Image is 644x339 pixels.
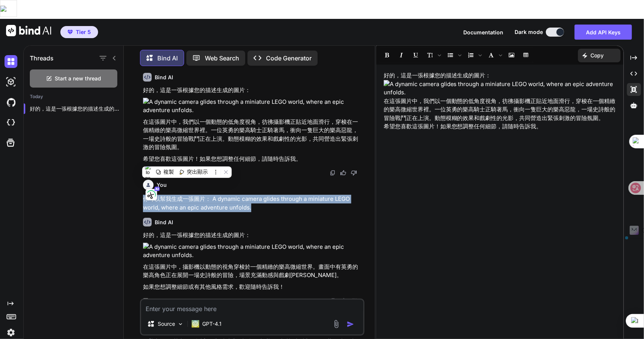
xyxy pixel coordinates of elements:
[330,170,336,176] img: copy
[340,170,346,176] img: like
[143,195,363,212] p: 你可以幫我生成一張圖片： A dynamic camera glides through a miniature LEGO world, where an epic adventure unfo...
[60,26,98,38] button: premiumTier 5
[143,243,363,260] img: A dynamic camera glides through a miniature LEGO world, where an epic adventure unfolds.
[30,54,54,63] h1: Threads
[157,181,167,189] h6: You
[55,75,101,82] span: Start a new thread
[143,98,363,115] img: A dynamic camera glides through a miniature LEGO world, where an epic adventure unfolds.
[380,49,394,62] span: Bold
[192,320,199,328] img: GPT-4.1
[505,49,518,62] span: Insert Image
[143,283,363,291] p: 如果您想調整細節或有其他風格需求，歡迎隨時告訴我！
[351,298,357,304] img: dislike
[143,118,363,152] p: 在這張圖片中，我們以一個動態的低角度視角，彷彿攝影機正貼近地面滑行，穿梭在一個精緻的樂高微縮世界裡。一位英勇的樂高騎士正騎著馬，衝向一隻巨大的樂高惡龍，一場史詩般的冒險戰鬥正在上演。動態模糊的效...
[332,320,341,328] img: attachment
[266,54,312,63] p: Code Generator
[444,49,463,62] span: Insert Unordered List
[463,28,503,36] button: Documentation
[409,49,423,62] span: Underline
[157,54,178,63] p: Bind AI
[205,54,239,63] p: Web Search
[155,74,173,81] h6: Bind AI
[150,297,186,305] p: Open in Editor
[575,25,632,40] button: Add API Keys
[463,29,503,35] span: Documentation
[177,321,184,327] img: Pick Models
[30,105,123,112] p: 好的，這是一張根據您的描述生成的圖片： ![A dynamic camera ...
[351,170,357,176] img: dislike
[143,155,363,163] p: 希望您喜歡這張圖片！如果您想調整任何細節，請隨時告訴我。
[384,122,616,131] p: 希望您喜歡這張圖片！如果您想調整任何細節，請隨時告訴我。
[143,263,363,280] p: 在這張圖片中，攝影機以動態的視角穿梭於一個精緻的樂高微縮世界。畫面中有英勇的樂高角色正在展開一場史詩般的冒險，場景充滿動感與戲劇[PERSON_NAME]。
[515,28,543,36] span: Dark mode
[143,231,363,240] p: 好的，這是一張根據您的描述生成的圖片：
[5,76,17,88] img: darkAi-studio
[5,116,17,129] img: cloudideIcon
[143,86,363,95] p: 好的，這是一張根據您的描述生成的圖片：
[519,49,533,62] span: Insert table
[384,71,616,80] p: 好的，這是一張根據您的描述生成的圖片：
[202,320,221,328] p: GPT-4.1
[484,49,504,62] span: Font family
[155,219,173,226] h6: Bind AI
[395,49,408,62] span: Italic
[347,321,354,328] img: icon
[340,298,346,304] img: like
[5,96,17,109] img: githubDark
[5,55,17,68] img: darkChat
[24,94,123,100] h2: Today
[384,80,616,97] img: A dynamic camera glides through a miniature LEGO world, where an epic adventure unfolds.
[6,25,51,36] img: Bind AI
[5,326,17,339] img: settings
[591,52,604,59] p: Copy
[68,30,73,34] img: premium
[76,28,91,36] span: Tier 5
[330,298,336,304] img: copy
[423,49,443,62] span: Font size
[158,320,175,328] p: Source
[384,97,616,123] p: 在這張圖片中，我們以一個動態的低角度視角，彷彿攝影機正貼近地面滑行，穿梭在一個精緻的樂高微縮世界裡。一位英勇的樂高騎士正騎著馬，衝向一隻巨大的樂高惡龍，一場史詩般的冒險戰鬥正在上演。動態模糊的效...
[464,49,484,62] span: Insert Ordered List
